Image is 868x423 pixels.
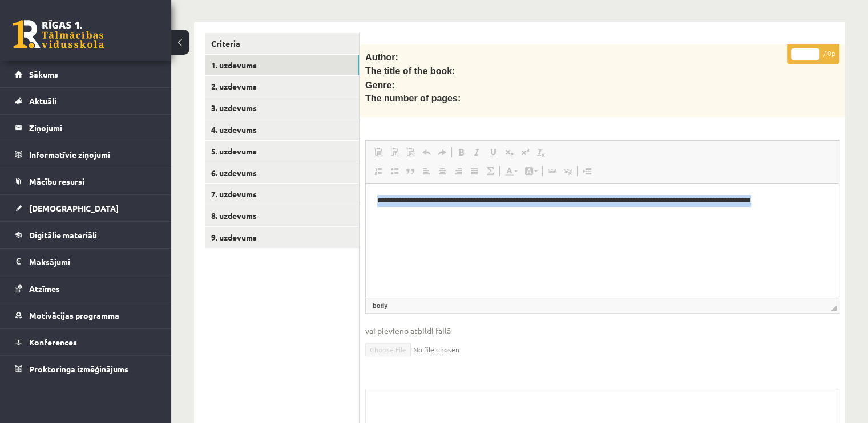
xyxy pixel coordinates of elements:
legend: Ziņojumi [29,115,157,141]
a: Apakšraksts [501,145,517,160]
a: Atkārtot (vadīšanas taustiņš+Y) [434,145,450,160]
span: Konferences [29,337,77,347]
a: Augšraksts [517,145,533,160]
a: Bloka citāts [402,164,418,178]
a: Criteria [205,33,359,54]
a: Sākums [15,61,157,87]
a: Centrēti [434,164,450,178]
a: Treknraksts (vadīšanas taustiņš+B) [453,145,469,160]
a: 6. uzdevums [205,162,359,184]
a: 3. uzdevums [205,97,359,119]
legend: Maksājumi [29,249,157,275]
span: Author: [365,52,398,62]
a: Informatīvie ziņojumi [15,141,157,168]
span: Mācību resursi [29,176,84,186]
a: Konferences [15,329,157,355]
a: Izlīdzināt pa labi [450,164,466,178]
a: Ielīmēt (vadīšanas taustiņš+V) [370,145,386,160]
a: Ziņojumi [15,115,157,141]
a: Noņemt stilus [533,145,549,160]
a: Pasvītrojums (vadīšanas taustiņš+U) [485,145,501,160]
span: Genre: [365,80,395,90]
a: 2. uzdevums [205,76,359,97]
span: Motivācijas programma [29,310,119,320]
span: Mērogot [831,305,837,311]
a: Ievietot/noņemt sarakstu ar aizzīmēm [386,164,402,178]
span: Sākums [29,69,58,79]
a: Teksta krāsa [501,164,521,178]
a: Motivācijas programma [15,302,157,328]
a: Math [482,164,498,178]
span: The number of pages: [365,93,461,103]
a: Rīgas 1. Tālmācības vidusskola [13,20,104,48]
a: Ievietot no Worda [402,145,418,160]
a: Ievietot lapas pārtraukumu drukai [579,164,595,178]
a: Digitālie materiāli [15,222,157,248]
a: Proktoringa izmēģinājums [15,356,157,382]
span: Proktoringa izmēģinājums [29,364,128,374]
a: 5. uzdevums [205,141,359,162]
a: 4. uzdevums [205,119,359,140]
a: Slīpraksts (vadīšanas taustiņš+I) [469,145,485,160]
span: Atzīmes [29,283,60,294]
span: [DEMOGRAPHIC_DATA] [29,203,119,213]
span: Aktuāli [29,96,56,106]
a: Fona krāsa [521,164,541,178]
a: Aktuāli [15,88,157,114]
a: Atzīmes [15,275,157,302]
span: The title of the book: [365,66,455,76]
a: 8. uzdevums [205,205,359,226]
a: Ievietot kā vienkāršu tekstu (vadīšanas taustiņš+pārslēgšanas taustiņš+V) [386,145,402,160]
a: Izlīdzināt pa kreisi [418,164,434,178]
iframe: Bagātinātā teksta redaktors, wiswyg-editor-user-answer-47433964396380 [366,184,839,298]
a: 7. uzdevums [205,184,359,205]
a: 9. uzdevums [205,227,359,248]
a: body elements [370,300,390,311]
span: Digitālie materiāli [29,230,97,240]
a: Mācību resursi [15,168,157,194]
span: vai pievieno atbildi failā [365,325,839,337]
a: Saite (vadīšanas taustiņš+K) [544,164,560,178]
a: Atsaistīt [560,164,576,178]
legend: Informatīvie ziņojumi [29,141,157,168]
p: / 0p [787,44,839,64]
a: Atcelt (vadīšanas taustiņš+Z) [418,145,434,160]
a: 1. uzdevums [205,55,359,76]
a: Izlīdzināt malas [466,164,482,178]
a: Ievietot/noņemt numurētu sarakstu [370,164,386,178]
a: [DEMOGRAPHIC_DATA] [15,195,157,221]
a: Maksājumi [15,249,157,275]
